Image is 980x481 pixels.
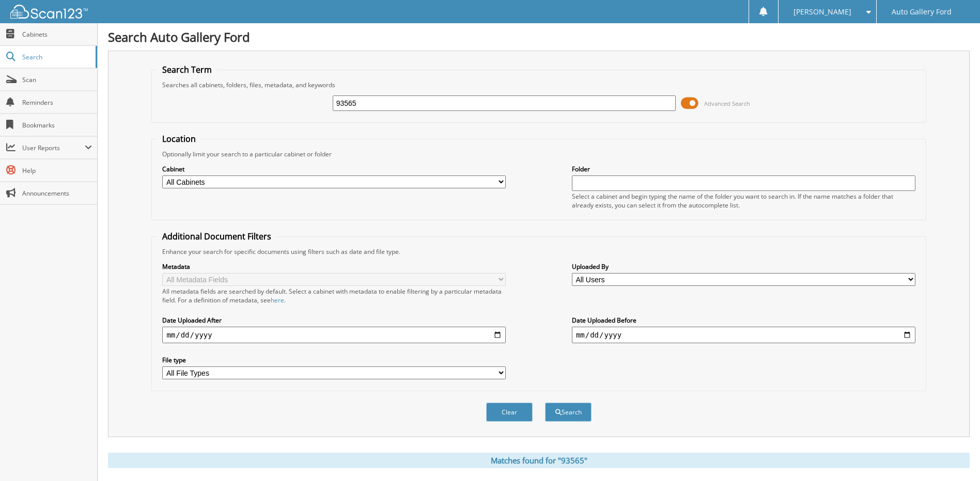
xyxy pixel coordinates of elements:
[22,166,92,175] span: Help
[704,100,750,107] span: Advanced Search
[22,189,92,198] span: Announcements
[157,133,201,145] legend: Location
[10,5,88,19] img: scan123-logo-white.svg
[22,30,92,39] span: Cabinets
[22,53,90,61] span: Search
[794,9,851,15] span: [PERSON_NAME]
[22,143,85,152] span: User Reports
[486,403,533,422] button: Clear
[162,287,506,304] div: All metadata fields are searched by default. Select a cabinet with metadata to enable filtering b...
[22,121,92,130] span: Bookmarks
[545,403,592,422] button: Search
[162,316,506,325] label: Date Uploaded After
[572,192,915,210] div: Select a cabinet and begin typing the name of the folder you want to search in. If the name match...
[271,296,284,304] a: here
[572,327,915,343] input: end
[162,165,506,173] label: Cabinet
[162,327,506,343] input: start
[22,75,92,84] span: Scan
[108,28,970,45] h1: Search Auto Gallery Ford
[572,165,915,173] label: Folder
[157,150,920,158] div: Optionally limit your search to a particular cabinet or folder
[162,356,506,364] label: File type
[572,262,915,271] label: Uploaded By
[157,64,217,75] legend: Search Term
[157,231,276,242] legend: Additional Document Filters
[892,9,952,15] span: Auto Gallery Ford
[572,316,915,325] label: Date Uploaded Before
[108,453,970,468] div: Matches found for "93565"
[157,81,920,89] div: Searches all cabinets, folders, files, metadata, and keywords
[157,247,920,256] div: Enhance your search for specific documents using filters such as date and file type.
[22,98,92,107] span: Reminders
[162,262,506,271] label: Metadata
